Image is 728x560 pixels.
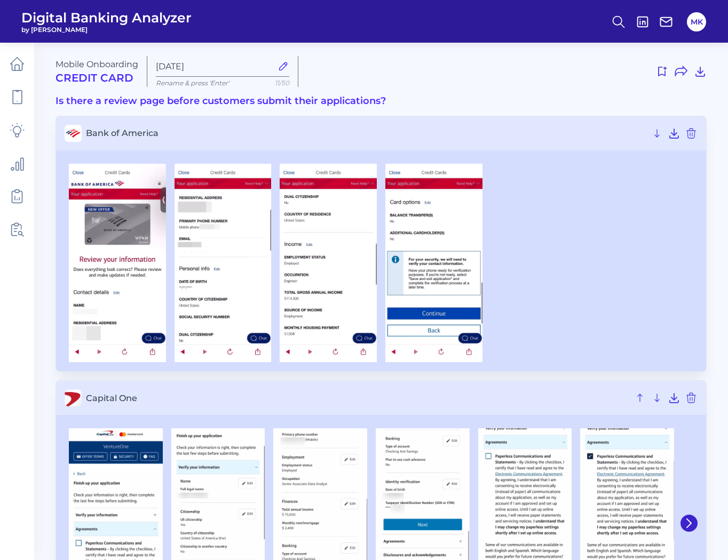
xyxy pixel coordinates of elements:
img: Bank of America [280,164,377,363]
img: Bank of America [175,164,272,363]
img: Bank of America [69,164,166,363]
span: Capital One [86,393,629,403]
div: Mobile Onboarding [56,59,138,84]
p: Rename & press 'Enter' [156,79,289,87]
span: 11/50 [275,79,289,87]
img: Bank of America [385,164,482,363]
h3: Is there a review page before customers submit their applications? [56,95,707,107]
span: by [PERSON_NAME] [21,26,192,34]
button: MK [687,12,706,31]
span: Bank of America [86,128,646,138]
h2: Credit Card [56,71,138,84]
span: Digital Banking Analyzer [21,10,192,26]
